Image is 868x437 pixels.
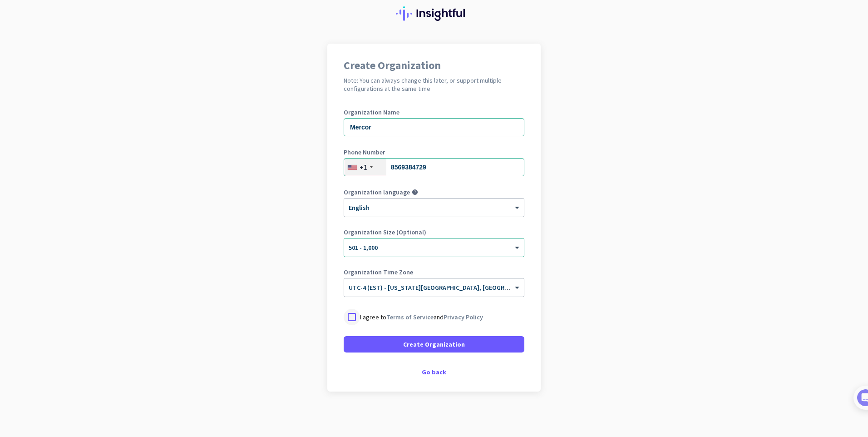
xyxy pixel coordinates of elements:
[344,369,524,375] div: Go back
[344,269,524,275] label: Organization Time Zone
[344,336,524,353] button: Create Organization
[403,340,465,349] span: Create Organization
[344,118,524,136] input: What is the name of your organization?
[344,109,524,115] label: Organization Name
[360,163,367,172] div: +1
[344,158,524,176] input: 201-555-0123
[412,189,418,195] i: help
[344,60,524,71] h1: Create Organization
[386,313,434,321] a: Terms of Service
[444,313,483,321] a: Privacy Policy
[344,149,524,155] label: Phone Number
[344,229,524,235] label: Organization Size (Optional)
[344,76,524,93] h2: Note: You can always change this later, or support multiple configurations at the same time
[344,189,410,195] label: Organization language
[396,6,472,21] img: Insightful
[360,313,483,322] p: I agree to and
